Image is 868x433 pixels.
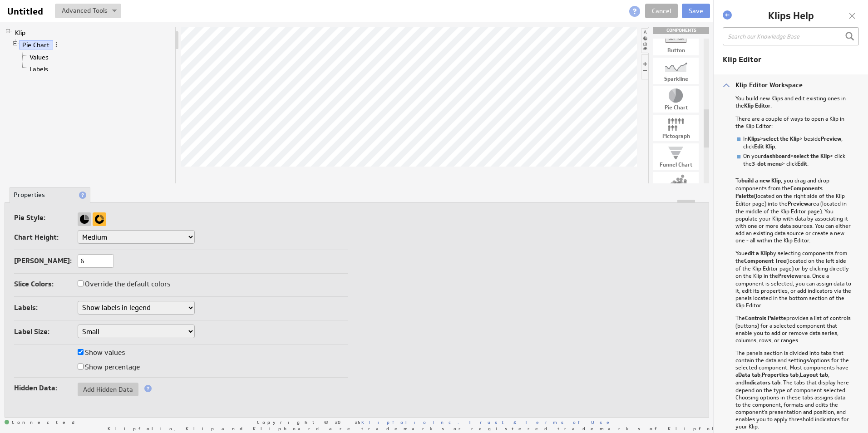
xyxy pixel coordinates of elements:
[748,135,760,143] strong: Klips
[14,278,78,290] label: Slice Colors:
[778,272,799,280] strong: Preview
[714,74,868,94] div: Klip Editor Workspace
[469,419,616,425] a: Trust & Terms of Use
[78,346,125,359] label: Show values
[361,419,459,425] a: Klipfolio Inc.
[752,160,782,167] strong: 3-dot menu
[14,212,78,224] label: Pie Style:
[14,382,78,394] label: Hidden Data:
[821,135,841,143] strong: Preview
[14,301,78,314] label: Labels:
[723,27,859,45] input: Search our Knowledge Base
[735,314,852,344] p: The provides a list of controls (buttons) for a selected component that enable you to add or remo...
[738,371,760,379] strong: Data tab
[735,185,823,200] strong: Components Palette
[653,105,699,110] div: Pie Chart
[112,10,117,13] img: button-savedrop.png
[19,40,53,49] a: Pie Chart
[735,349,852,430] p: The panels section is divided into tabs that contain the data and settings/options for the select...
[653,76,699,82] div: Sparkline
[734,9,848,23] h1: Klips Help
[645,4,678,18] a: Cancel
[763,135,799,143] strong: select the Klip
[5,420,80,425] span: Connected: ID: dpnc-24 Online: true
[653,133,699,139] div: Pictograph
[78,385,138,394] span: Add Hidden Data
[4,4,49,19] input: Untitled
[78,349,84,355] input: Show values
[800,371,828,379] strong: Layout tab
[78,383,138,396] button: Add Hidden Data
[653,162,699,167] div: Funnel Chart
[788,200,808,207] strong: Preview
[794,153,830,160] strong: select the Klip
[14,255,78,267] label: [PERSON_NAME]:
[14,325,78,338] label: Label Size:
[735,249,852,309] p: You by selecting components from the (located on the left side of the Klip Editor page) or by cli...
[78,278,170,290] label: Override the default colors
[108,426,765,431] span: Klipfolio, Klip and Klipboard are trademarks or registered trademarks of Klipfolio Inc.
[745,379,780,386] strong: Indicators tab
[735,135,857,150] li: In > > beside , click .
[745,315,786,322] strong: Controls Palette
[745,250,770,257] strong: edit a Klip
[723,54,859,74] div: Klip Editor
[78,361,140,374] label: Show percentage
[744,102,770,109] strong: Klip Editor
[682,4,710,18] button: Save
[653,27,709,34] div: Drag & drop components onto the workspace
[12,28,29,37] a: Klip
[257,420,459,424] span: Copyright © 2025
[26,64,52,74] a: Labels
[653,48,699,53] div: Button
[53,41,59,48] span: More actions
[741,177,781,184] strong: build a new Klip
[762,371,799,379] strong: Properties tab
[26,53,52,62] a: Values
[754,143,775,150] strong: Edit Klip
[641,28,649,53] li: Hide or show the component palette
[735,94,852,109] p: You build new Klips and edit existing ones in the .
[735,115,852,129] p: There are a couple of ways to open a Klip in the Klip Editor:
[735,152,857,167] li: On your > > click the > click .
[78,280,84,286] input: Override the default colors
[735,177,852,244] p: To , you drag and drop components from the (located on the right side of the Klip Editor page) in...
[78,364,84,369] input: Show percentage
[641,54,648,79] li: Hide or show the component controls palette
[744,257,786,265] strong: Component Tree
[10,187,90,203] li: Properties
[14,231,78,244] label: Chart Height:
[797,160,807,167] strong: Edit
[763,153,790,160] strong: dashboard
